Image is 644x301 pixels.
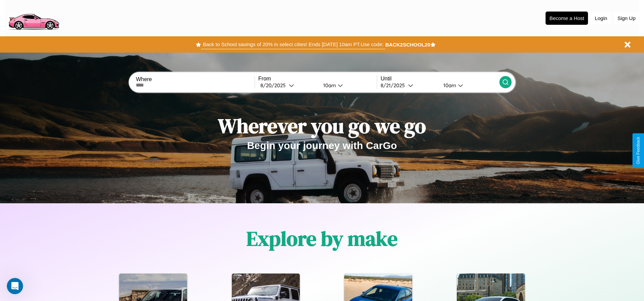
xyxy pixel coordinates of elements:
[260,82,289,89] div: 8 / 20 / 2025
[318,82,377,89] button: 10am
[381,76,499,82] label: Until
[320,82,338,89] div: 10am
[258,76,377,82] label: From
[7,278,23,294] iframe: Intercom live chat
[591,12,611,24] button: Login
[636,137,641,164] div: Give Feedback
[438,82,499,89] button: 10am
[381,82,408,89] div: 8 / 21 / 2025
[5,3,62,32] img: logo
[136,76,254,82] label: Where
[258,82,318,89] button: 8/20/2025
[440,82,458,89] div: 10am
[614,12,639,24] button: Sign Up
[246,225,398,252] h1: Explore by make
[385,42,430,48] b: BACK2SCHOOL20
[546,12,588,25] button: Become a Host
[201,40,385,49] button: Back to School savings of 20% in select cities! Ends [DATE] 10am PT.Use code:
